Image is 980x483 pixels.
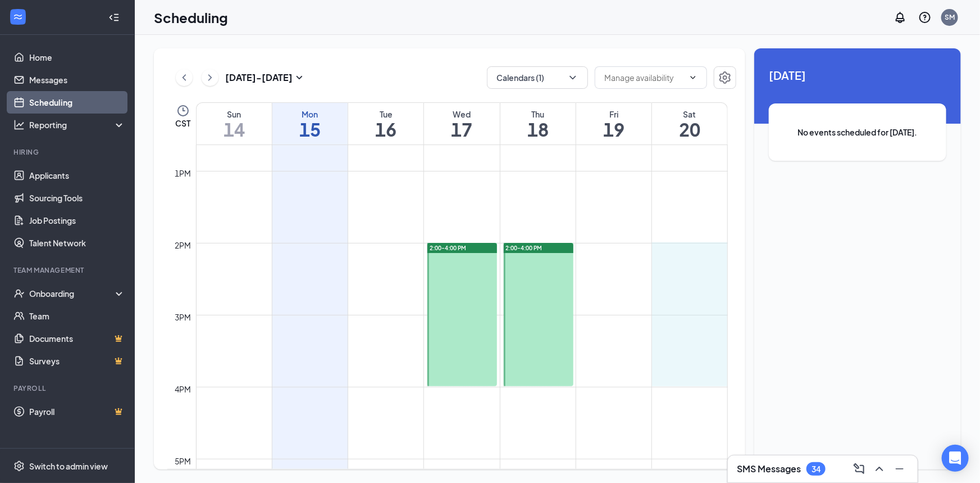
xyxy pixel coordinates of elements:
h1: 14 [197,120,272,139]
button: ChevronLeft [176,69,193,86]
svg: QuestionInfo [918,11,932,24]
a: Scheduling [29,91,125,114]
a: Sourcing Tools [29,187,125,209]
h1: 17 [424,120,499,139]
h1: 16 [348,120,423,139]
svg: Analysis [13,119,25,130]
svg: Minimize [893,462,906,476]
div: Tue [348,109,423,120]
button: ChevronRight [202,69,218,86]
a: Talent Network [29,232,125,254]
button: Settings [714,66,736,89]
svg: Settings [13,461,25,472]
div: Onboarding [29,288,116,299]
button: ChevronUp [870,460,888,478]
div: Mon [272,109,348,120]
div: SM [945,12,955,22]
svg: WorkstreamLogo [12,11,24,22]
div: Thu [500,109,576,120]
div: Reporting [29,119,126,130]
div: Wed [424,109,499,120]
h3: SMS Messages [737,463,801,475]
div: Sun [197,109,272,120]
a: SurveysCrown [29,350,125,372]
span: 2:00-4:00 PM [506,244,543,252]
div: 2pm [173,239,194,251]
a: September 17, 2025 [424,103,499,145]
svg: ChevronLeft [179,71,190,84]
svg: Settings [718,71,732,84]
a: September 14, 2025 [197,103,272,145]
a: September 15, 2025 [272,103,348,145]
a: Job Postings [29,209,125,232]
svg: ChevronUp [873,462,886,476]
h1: 19 [576,120,651,139]
svg: ChevronDown [567,72,578,83]
a: Messages [29,69,125,91]
div: Payroll [13,383,123,393]
a: Home [29,46,125,69]
a: DocumentsCrown [29,327,125,350]
a: September 20, 2025 [652,103,727,145]
div: Open Intercom Messenger [942,445,969,472]
h1: 20 [652,120,727,139]
h3: [DATE] - [DATE] [225,71,293,84]
a: Team [29,305,125,327]
span: CST [175,118,190,129]
svg: Clock [176,104,190,118]
button: Calendars (1)ChevronDown [487,66,588,89]
div: 3pm [173,311,194,323]
div: 4pm [173,383,194,395]
a: PayrollCrown [29,400,125,423]
svg: ComposeMessage [853,462,866,476]
span: No events scheduled for [DATE]. [791,126,924,138]
button: ComposeMessage [850,460,868,478]
div: Sat [652,109,727,120]
div: Team Management [13,265,123,275]
a: Applicants [29,164,125,187]
a: September 18, 2025 [500,103,576,145]
span: [DATE] [769,66,946,84]
h1: 15 [272,120,348,139]
span: 2:00-4:00 PM [430,244,466,252]
h1: Scheduling [154,8,228,27]
div: Switch to admin view [29,461,108,472]
svg: SmallChevronDown [293,71,306,84]
div: 5pm [173,455,194,467]
svg: Collapse [108,12,120,23]
svg: ChevronDown [689,73,698,82]
a: September 16, 2025 [348,103,423,145]
div: Hiring [13,147,123,157]
div: Fri [576,109,651,120]
button: Minimize [891,460,909,478]
a: September 19, 2025 [576,103,651,145]
div: 1pm [173,167,194,179]
svg: ChevronRight [204,71,216,84]
svg: Notifications [894,11,907,24]
input: Manage availability [604,71,684,84]
svg: UserCheck [13,288,25,299]
div: 34 [812,464,821,474]
h1: 18 [500,120,576,139]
